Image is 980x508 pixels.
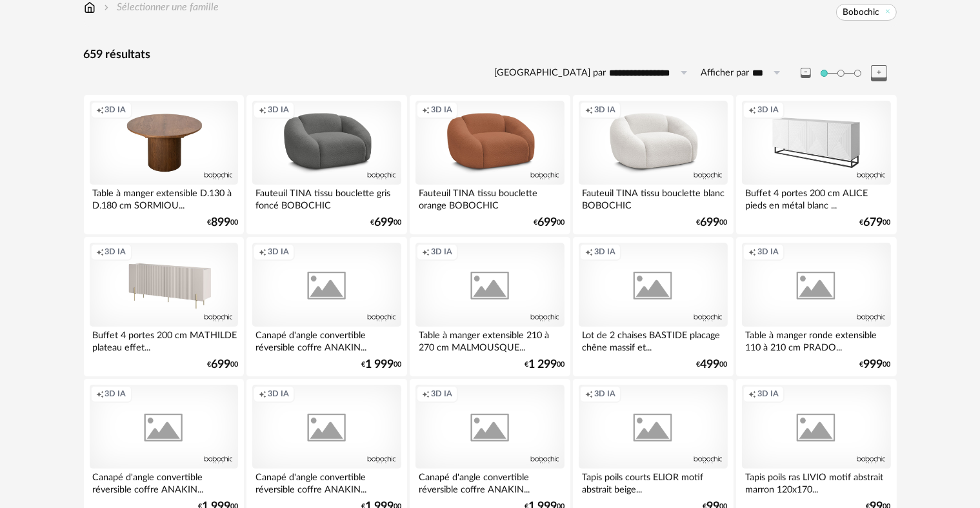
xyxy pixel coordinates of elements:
[374,218,394,227] span: 699
[207,218,238,227] div: € 00
[525,360,565,369] div: € 00
[246,95,406,234] a: Creation icon 3D IA Fauteuil TINA tissu bouclette gris foncé BOBOCHIC €69900
[431,105,452,115] span: 3D IA
[843,6,879,18] span: Bobochic
[579,185,727,210] div: Fauteuil TINA tissu bouclette blanc BOBOCHIC
[579,469,727,494] div: Tapis poils courts ELIOR motif abstrait beige...
[370,218,401,227] div: € 00
[736,237,896,376] a: Creation icon 3D IA Table à manger ronde extensible 110 à 210 cm PRADO... €99900
[84,95,244,234] a: Creation icon 3D IA Table à manger extensible D.130 à D.180 cm SORMIOU... €89900
[757,105,779,115] span: 3D IA
[268,105,289,115] span: 3D IA
[361,360,401,369] div: € 00
[573,95,733,234] a: Creation icon 3D IA Fauteuil TINA tissu bouclette blanc BOBOCHIC €69900
[748,389,756,399] span: Creation icon
[252,327,401,352] div: Canapé d'angle convertible réversible coffre ANAKIN...
[742,185,890,210] div: Buffet 4 portes 200 cm ALICE pieds en métal blanc ...
[431,389,452,399] span: 3D IA
[585,105,593,115] span: Creation icon
[211,218,230,227] span: 899
[252,185,401,210] div: Fauteuil TINA tissu bouclette gris foncé BOBOCHIC
[757,247,779,257] span: 3D IA
[431,247,452,257] span: 3D IA
[415,327,564,352] div: Table à manger extensible 210 à 270 cm MALMOUSQUE...
[259,389,266,399] span: Creation icon
[748,105,756,115] span: Creation icon
[528,360,557,369] span: 1 299
[579,327,727,352] div: Lot de 2 chaises BASTIDE placage chêne massif et...
[105,389,126,399] span: 3D IA
[573,237,733,376] a: Creation icon 3D IA Lot de 2 chaises BASTIDE placage chêne massif et... €49900
[860,360,891,369] div: € 00
[537,218,557,227] span: 699
[259,247,266,257] span: Creation icon
[96,389,104,399] span: Creation icon
[410,95,570,234] a: Creation icon 3D IA Fauteuil TINA tissu bouclette orange BOBOCHIC €69900
[701,360,720,369] span: 499
[742,327,890,352] div: Table à manger ronde extensible 110 à 210 cm PRADO...
[105,247,126,257] span: 3D IA
[268,247,289,257] span: 3D IA
[415,185,564,210] div: Fauteuil TINA tissu bouclette orange BOBOCHIC
[748,247,756,257] span: Creation icon
[410,237,570,376] a: Creation icon 3D IA Table à manger extensible 210 à 270 cm MALMOUSQUE... €1 29900
[422,389,430,399] span: Creation icon
[422,105,430,115] span: Creation icon
[90,327,238,352] div: Buffet 4 portes 200 cm MATHILDE plateau effet...
[864,218,883,227] span: 679
[365,360,394,369] span: 1 999
[207,360,238,369] div: € 00
[585,247,593,257] span: Creation icon
[268,389,289,399] span: 3D IA
[736,95,896,234] a: Creation icon 3D IA Buffet 4 portes 200 cm ALICE pieds en métal blanc ... €67900
[594,105,615,115] span: 3D IA
[594,389,615,399] span: 3D IA
[90,469,238,494] div: Canapé d'angle convertible réversible coffre ANAKIN...
[211,360,230,369] span: 699
[252,469,401,494] div: Canapé d'angle convertible réversible coffre ANAKIN...
[864,360,883,369] span: 999
[585,389,593,399] span: Creation icon
[742,469,890,494] div: Tapis poils ras LIVIO motif abstrait marron 120x170...
[259,105,266,115] span: Creation icon
[84,48,897,63] div: 659 résultats
[84,237,244,376] a: Creation icon 3D IA Buffet 4 portes 200 cm MATHILDE plateau effet... €69900
[701,218,720,227] span: 699
[90,185,238,210] div: Table à manger extensible D.130 à D.180 cm SORMIOU...
[701,67,750,79] label: Afficher par
[697,218,728,227] div: € 00
[495,67,606,79] label: [GEOGRAPHIC_DATA] par
[96,105,104,115] span: Creation icon
[860,218,891,227] div: € 00
[534,218,565,227] div: € 00
[246,237,406,376] a: Creation icon 3D IA Canapé d'angle convertible réversible coffre ANAKIN... €1 99900
[757,389,779,399] span: 3D IA
[105,105,126,115] span: 3D IA
[697,360,728,369] div: € 00
[594,247,615,257] span: 3D IA
[96,247,104,257] span: Creation icon
[422,247,430,257] span: Creation icon
[415,469,564,494] div: Canapé d'angle convertible réversible coffre ANAKIN...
